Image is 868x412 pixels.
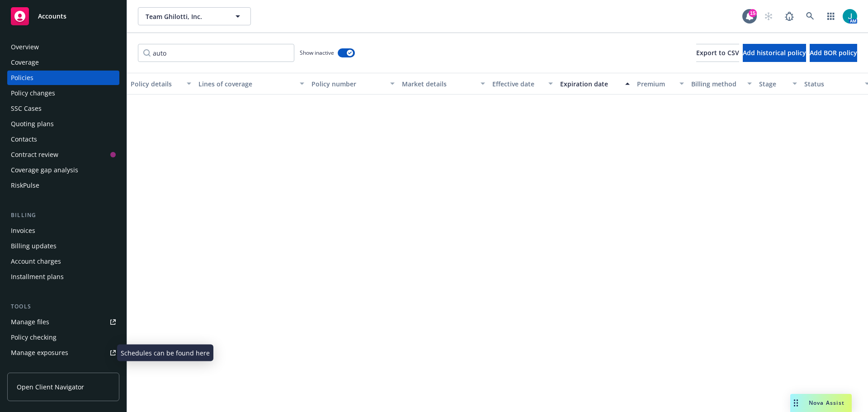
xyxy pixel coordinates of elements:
div: Policy details [131,79,181,89]
div: Status [804,79,859,89]
div: Installment plans [11,270,64,284]
div: Premium [637,79,674,89]
div: Billing [7,211,119,220]
a: Coverage [7,55,119,70]
button: Export to CSV [696,44,739,62]
div: SSC Cases [11,101,42,116]
a: Manage certificates [7,361,119,375]
div: Lines of coverage [198,79,294,89]
div: Billing updates [11,239,57,253]
a: Policies [7,71,119,85]
div: Policy number [311,79,385,89]
a: Contract review [7,147,119,162]
div: 15 [749,9,757,17]
span: Accounts [38,13,66,20]
button: Add historical policy [743,44,806,62]
div: Tools [7,302,119,311]
div: Contacts [11,132,37,147]
a: Invoices [7,223,119,238]
button: Team Ghilotti, Inc. [138,7,251,25]
div: Stage [759,79,787,89]
button: Premium [633,73,688,95]
span: Add BOR policy [810,48,857,57]
div: Contract review [11,147,58,162]
button: Expiration date [557,73,633,95]
a: SSC Cases [7,101,119,116]
button: Stage [755,73,801,95]
span: Team Ghilotti, Inc. [146,12,224,21]
a: RiskPulse [7,178,119,193]
div: Policy checking [11,330,57,345]
div: Account charges [11,254,61,269]
button: Policy details [127,73,195,95]
span: Show inactive [300,49,334,57]
div: Effective date [492,79,543,89]
div: Drag to move [790,394,802,412]
div: Invoices [11,223,35,238]
div: RiskPulse [11,178,39,193]
button: Market details [398,73,489,95]
button: Billing method [688,73,755,95]
a: Accounts [7,4,119,29]
div: Manage files [11,315,49,329]
a: Account charges [7,254,119,269]
div: Quoting plans [11,117,54,131]
a: Manage files [7,315,119,329]
span: Export to CSV [696,48,739,57]
div: Coverage [11,55,39,70]
div: Market details [402,79,475,89]
a: Report a Bug [780,7,798,25]
div: Manage certificates [11,361,70,375]
button: Nova Assist [790,394,852,412]
a: Policy checking [7,330,119,345]
div: Policy changes [11,86,55,100]
div: Expiration date [560,79,620,89]
a: Installment plans [7,270,119,284]
a: Switch app [822,7,840,25]
button: Effective date [489,73,557,95]
a: Search [801,7,819,25]
a: Manage exposures [7,346,119,360]
div: Overview [11,40,39,54]
a: Billing updates [7,239,119,253]
a: Overview [7,40,119,54]
div: Coverage gap analysis [11,163,78,177]
a: Quoting plans [7,117,119,131]
input: Filter by keyword... [138,44,294,62]
a: Coverage gap analysis [7,163,119,177]
img: photo [843,9,857,24]
div: Manage exposures [11,346,68,360]
div: Policies [11,71,33,85]
a: Contacts [7,132,119,147]
span: Add historical policy [743,48,806,57]
a: Start snowing [759,7,778,25]
button: Policy number [308,73,398,95]
span: Nova Assist [809,399,844,407]
span: Open Client Navigator [17,382,84,392]
div: Billing method [691,79,742,89]
a: Policy changes [7,86,119,100]
button: Lines of coverage [195,73,308,95]
button: Add BOR policy [810,44,857,62]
